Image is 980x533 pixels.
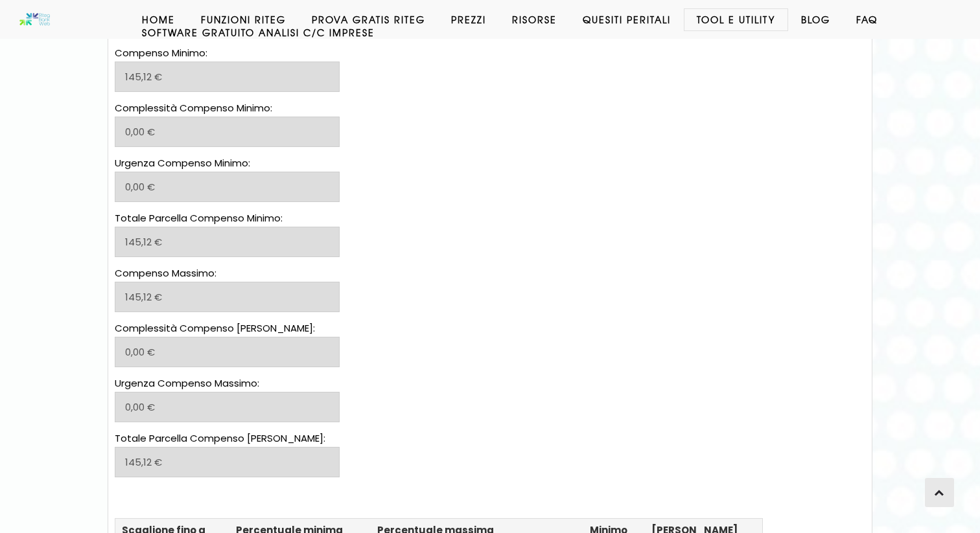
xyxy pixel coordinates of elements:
[19,13,51,26] img: Software anatocismo e usura bancaria
[684,13,788,26] a: Tool e Utility
[499,13,570,26] a: Risorse
[788,13,843,26] a: Blog
[843,13,891,26] a: Faq
[299,13,438,26] a: Prova Gratis Riteg
[129,26,388,39] a: Software GRATUITO analisi c/c imprese
[188,13,299,26] a: Funzioni Riteg
[129,13,188,26] a: Home
[570,13,684,26] a: Quesiti Peritali
[438,13,499,26] a: Prezzi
